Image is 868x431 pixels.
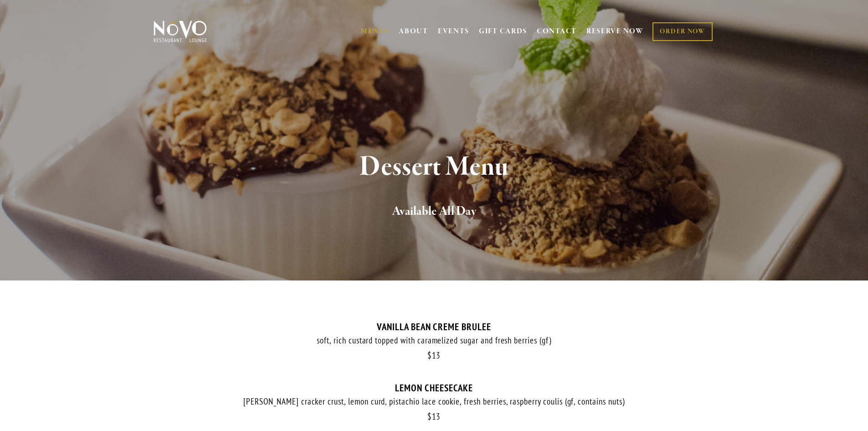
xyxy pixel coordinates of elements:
[152,321,717,332] div: VANILLA BEAN CREME BRULEE
[152,20,209,43] img: Novo Restaurant &amp; Lounge
[169,152,700,182] h1: Dessert Menu
[479,23,527,40] a: GIFT CARDS
[427,411,432,422] span: $
[438,27,469,36] a: EVENTS
[652,22,712,41] a: ORDER NOW
[361,27,390,36] a: MENUS
[169,202,700,221] h2: Available All Day
[586,23,644,40] a: RESERVE NOW
[427,350,432,361] span: $
[152,396,717,407] div: [PERSON_NAME] cracker crust, lemon curd, pistachio lace cookie, fresh berries, raspberry coulis (...
[399,27,428,36] a: ABOUT
[152,382,717,394] div: LEMON CHEESECAKE
[537,23,577,40] a: CONTACT
[152,335,717,346] div: soft, rich custard topped with caramelized sugar and fresh berries (gf)
[152,411,717,422] div: 13
[152,350,717,361] div: 13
